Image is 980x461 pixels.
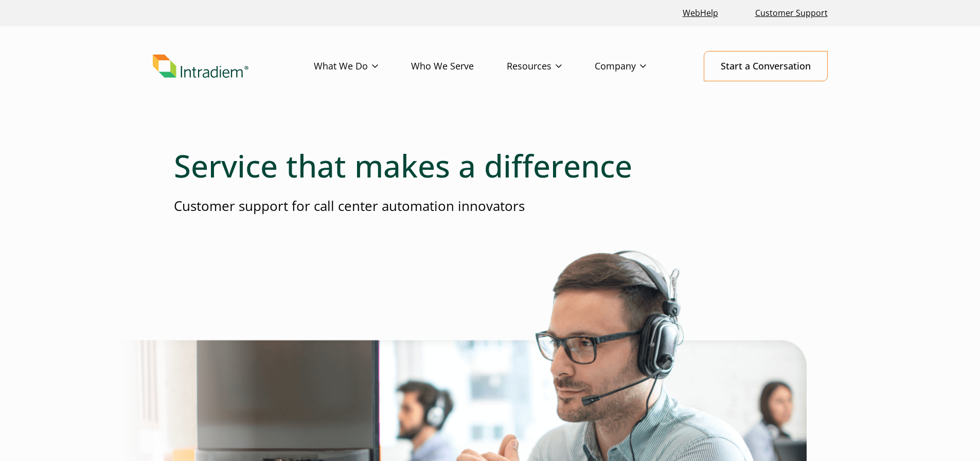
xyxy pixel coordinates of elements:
[153,55,248,78] img: Intradiem
[751,2,832,24] a: Customer Support
[411,51,507,81] a: Who We Serve
[174,147,807,184] h1: Service that makes a difference
[595,51,679,81] a: Company
[314,51,411,81] a: What We Do
[174,197,807,216] p: Customer support for call center automation innovators
[679,2,722,24] a: Link opens in a new window
[507,51,595,81] a: Resources
[153,55,314,78] a: Link to homepage of Intradiem
[704,51,828,81] a: Start a Conversation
